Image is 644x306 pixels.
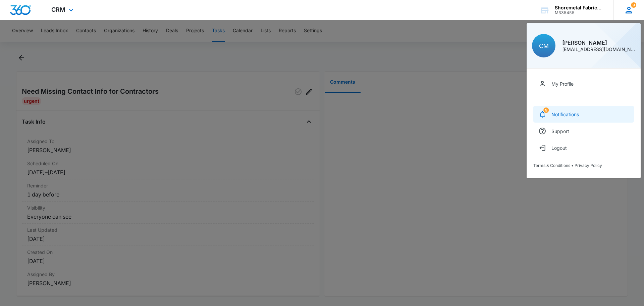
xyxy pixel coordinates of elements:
div: Logout [551,145,567,151]
button: Logout [533,139,634,156]
div: notifications count [543,107,549,113]
a: Privacy Policy [575,163,602,168]
a: Terms & Conditions [533,163,570,168]
div: Notifications [551,112,579,117]
div: • [533,163,634,168]
span: 9 [543,107,549,113]
a: Support [533,123,634,139]
div: My Profile [551,81,574,87]
span: CRM [51,6,65,13]
div: Support [551,128,569,134]
div: account id [555,10,604,15]
span: 9 [631,2,636,8]
div: account name [555,5,604,10]
span: CM [539,42,549,49]
div: [PERSON_NAME] [562,40,635,45]
a: My Profile [533,75,634,92]
a: notifications countNotifications [533,106,634,123]
div: [EMAIL_ADDRESS][DOMAIN_NAME] [562,47,635,52]
div: notifications count [631,2,636,8]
